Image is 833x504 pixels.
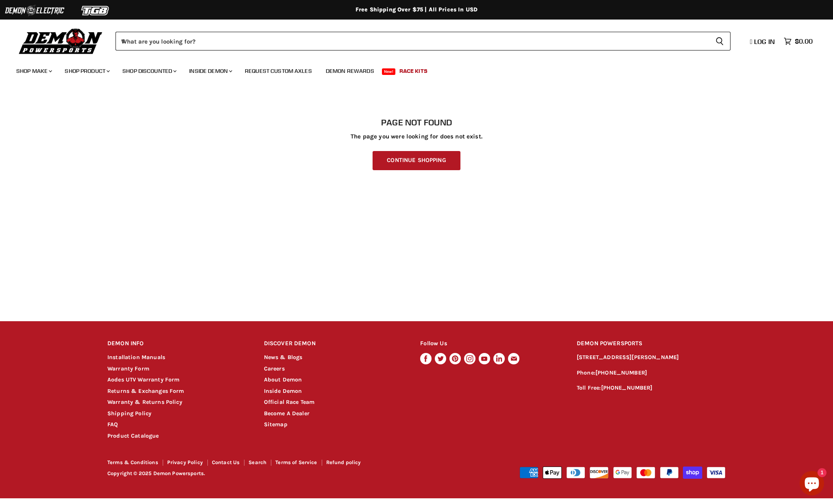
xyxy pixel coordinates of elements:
[420,334,561,353] h2: Follow Us
[797,471,826,497] inbox-online-store-chat: Shopify online store chat
[373,151,460,170] a: Continue Shopping
[116,32,709,50] input: When autocomplete results are available use up and down arrows to review and enter to select
[754,37,775,46] span: Log in
[116,32,731,50] form: Product
[107,459,158,465] a: Terms & Conditions
[167,459,203,465] a: Privacy Policy
[264,410,310,417] a: Become A Dealer
[107,421,118,428] a: FAQ
[264,365,285,372] a: Careers
[577,368,726,378] p: Phone:
[595,369,647,376] a: [PHONE_NUMBER]
[107,410,151,417] a: Shipping Policy
[264,334,405,353] h2: DISCOVER DEMON
[382,68,396,75] span: New!
[183,63,237,79] a: Inside Demon
[107,354,165,361] a: Installation Manuals
[107,460,417,468] nav: Footer
[577,334,726,353] h2: DEMON POWERSPORTS
[264,421,288,428] a: Sitemap
[577,353,726,362] p: [STREET_ADDRESS][PERSON_NAME]
[393,63,434,79] a: Race Kits
[264,376,302,383] a: About Demon
[107,432,159,439] a: Product Catalogue
[4,3,65,18] img: Demon Electric Logo 2
[10,63,57,79] a: Shop Make
[577,383,726,393] p: Toll Free:
[107,133,726,140] p: The page you were looking for does not exist.
[239,63,318,79] a: Request Custom Axles
[65,3,126,18] img: TGB Logo 2
[795,37,813,45] span: $0.00
[264,354,303,361] a: News & Blogs
[275,459,317,465] a: Terms of Service
[780,35,817,47] a: $0.00
[107,388,184,394] a: Returns & Exchanges Form
[212,459,240,465] a: Contact Us
[107,376,179,383] a: Aodes UTV Warranty Form
[107,118,726,127] h1: Page not found
[107,471,417,477] p: Copyright © 2025 Demon Powersports.
[601,384,653,391] a: [PHONE_NUMBER]
[10,59,811,79] ul: Main menu
[59,63,115,79] a: Shop Product
[264,388,302,394] a: Inside Demon
[16,26,105,55] img: Demon Powersports
[249,459,266,465] a: Search
[107,365,149,372] a: Warranty Form
[91,6,742,13] div: Free Shipping Over $75 | All Prices In USD
[320,63,380,79] a: Demon Rewards
[107,334,249,353] h2: DEMON INFO
[107,399,182,405] a: Warranty & Returns Policy
[746,38,780,45] a: Log in
[264,399,315,405] a: Official Race Team
[116,63,181,79] a: Shop Discounted
[326,459,361,465] a: Refund policy
[709,32,731,50] button: Search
